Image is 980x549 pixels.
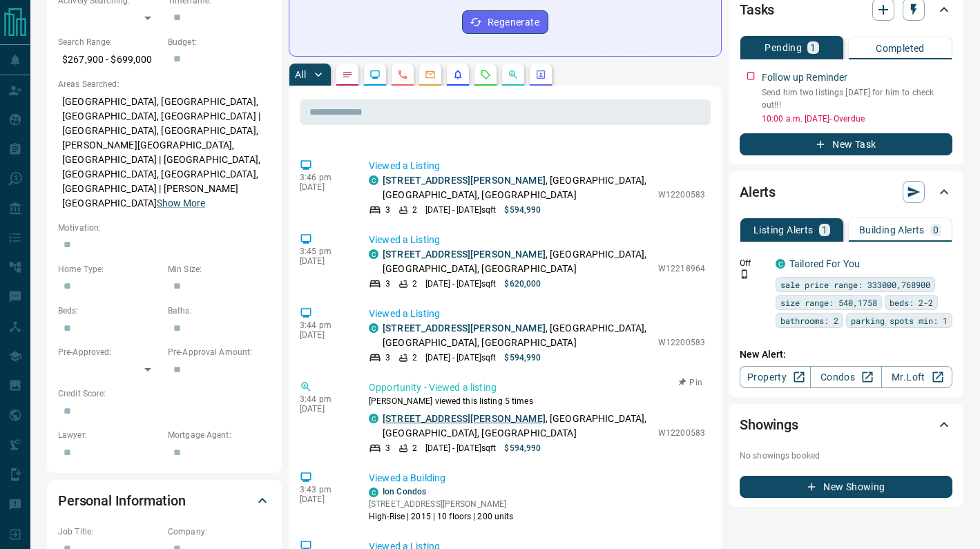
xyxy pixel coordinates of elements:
p: Search Range: [58,36,161,48]
div: Showings [740,408,952,441]
p: [DATE] - [DATE] sqft [425,442,496,454]
p: Follow up Reminder [762,70,847,85]
p: [DATE] [300,494,348,504]
svg: Opportunities [508,69,519,80]
p: High-Rise | 2015 | 10 floors | 200 units [369,510,514,523]
h2: Alerts [740,181,776,203]
p: Pre-Approval Amount: [168,346,271,358]
div: condos.ca [369,488,378,497]
a: Mr.Loft [881,366,952,388]
span: bathrooms: 2 [780,314,838,327]
p: $620,000 [504,278,541,290]
p: Motivation: [58,222,271,234]
p: , [GEOGRAPHIC_DATA], [GEOGRAPHIC_DATA], [GEOGRAPHIC_DATA] [383,247,651,276]
p: 3:43 pm [300,485,348,494]
p: 2 [412,442,417,454]
svg: Agent Actions [535,69,546,80]
p: 3 [385,442,390,454]
p: 3:45 pm [300,247,348,256]
h2: Personal Information [58,490,186,512]
p: Home Type: [58,263,161,276]
p: Credit Score: [58,387,271,400]
p: [DATE] [300,256,348,266]
p: 2 [412,278,417,290]
p: No showings booked [740,450,952,462]
p: 3:46 pm [300,173,348,182]
p: Pre-Approved: [58,346,161,358]
button: Show More [157,196,205,211]
p: W12218964 [658,262,705,275]
button: Regenerate [462,10,548,34]
a: [STREET_ADDRESS][PERSON_NAME] [383,249,546,260]
button: Pin [671,376,711,389]
p: 3:44 pm [300,320,348,330]
p: Opportunity - Viewed a listing [369,381,705,395]
p: [DATE] [300,404,348,414]
div: Personal Information [58,484,271,517]
p: , [GEOGRAPHIC_DATA], [GEOGRAPHIC_DATA], [GEOGRAPHIC_DATA] [383,321,651,350]
p: , [GEOGRAPHIC_DATA], [GEOGRAPHIC_DATA], [GEOGRAPHIC_DATA] [383,173,651,202]
p: [DATE] [300,330,348,340]
p: 1 [810,43,816,52]
p: 3:44 pm [300,394,348,404]
p: W12200583 [658,189,705,201]
svg: Listing Alerts [452,69,463,80]
div: condos.ca [776,259,785,269]
p: 10:00 a.m. [DATE] - Overdue [762,113,952,125]
p: $594,990 [504,204,541,216]
p: [GEOGRAPHIC_DATA], [GEOGRAPHIC_DATA], [GEOGRAPHIC_DATA], [GEOGRAPHIC_DATA] | [GEOGRAPHIC_DATA], [... [58,90,271,215]
a: [STREET_ADDRESS][PERSON_NAME] [383,413,546,424]
p: Beds: [58,305,161,317]
p: All [295,70,306,79]
p: [DATE] - [DATE] sqft [425,278,496,290]
p: Job Title: [58,526,161,538]
p: 3 [385,278,390,290]
p: Min Size: [168,263,271,276]
p: Viewed a Building [369,471,705,485]
div: Alerts [740,175,952,209]
div: condos.ca [369,414,378,423]
p: [DATE] [300,182,348,192]
p: Pending [765,43,802,52]
div: condos.ca [369,323,378,333]
p: 2 [412,351,417,364]
svg: Calls [397,69,408,80]
p: W12200583 [658,336,705,349]
p: Off [740,257,767,269]
p: 0 [933,225,939,235]
svg: Requests [480,69,491,80]
a: [STREET_ADDRESS][PERSON_NAME] [383,322,546,334]
p: 1 [822,225,827,235]
p: Lawyer: [58,429,161,441]
p: Company: [168,526,271,538]
p: Baths: [168,305,271,317]
p: Areas Searched: [58,78,271,90]
p: $594,990 [504,351,541,364]
p: , [GEOGRAPHIC_DATA], [GEOGRAPHIC_DATA], [GEOGRAPHIC_DATA] [383,412,651,441]
svg: Push Notification Only [740,269,749,279]
div: condos.ca [369,175,378,185]
p: [DATE] - [DATE] sqft [425,204,496,216]
p: [DATE] - [DATE] sqft [425,351,496,364]
p: Viewed a Listing [369,159,705,173]
p: 3 [385,351,390,364]
p: Listing Alerts [753,225,814,235]
span: sale price range: 333000,768900 [780,278,930,291]
p: W12200583 [658,427,705,439]
p: Mortgage Agent: [168,429,271,441]
span: size range: 540,1758 [780,296,877,309]
a: Ion Condos [383,487,426,497]
p: 3 [385,204,390,216]
span: beds: 2-2 [890,296,933,309]
a: Tailored For You [789,258,860,269]
svg: Lead Browsing Activity [369,69,381,80]
p: Viewed a Listing [369,233,705,247]
p: 2 [412,204,417,216]
svg: Notes [342,69,353,80]
a: Property [740,366,811,388]
span: parking spots min: 1 [851,314,948,327]
p: New Alert: [740,347,952,362]
p: [PERSON_NAME] viewed this listing 5 times [369,395,705,407]
a: [STREET_ADDRESS][PERSON_NAME] [383,175,546,186]
button: New Showing [740,476,952,498]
